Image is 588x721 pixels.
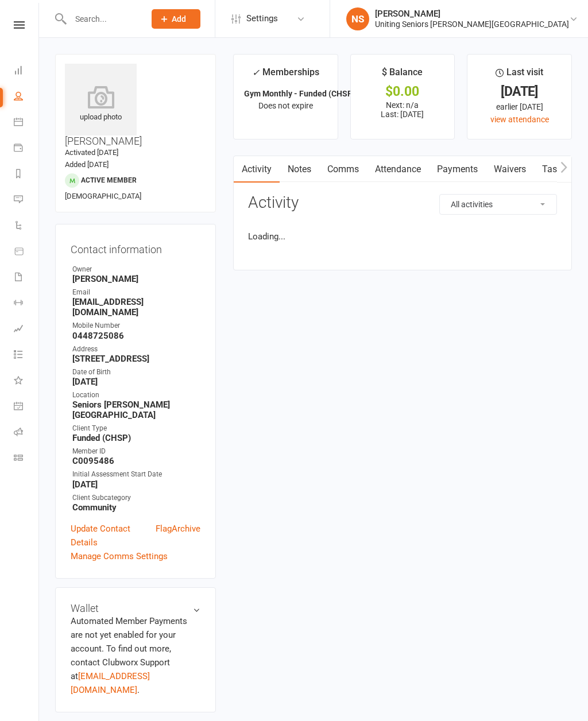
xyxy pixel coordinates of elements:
div: Owner [72,264,200,275]
a: Attendance [367,156,429,183]
a: Flag [156,522,172,549]
a: [EMAIL_ADDRESS][DOMAIN_NAME] [71,671,150,695]
time: Activated [DATE] [65,148,118,157]
a: Calendar [14,110,40,136]
strong: [DATE] [72,377,200,387]
div: Client Subcategory [72,493,200,503]
a: People [14,84,40,110]
a: Comms [319,156,367,183]
div: Email [72,287,200,298]
span: Active member [81,176,137,184]
h3: Activity [248,194,557,212]
a: Assessments [14,317,40,343]
a: Archive [172,522,200,549]
p: Next: n/a Last: [DATE] [361,100,444,119]
strong: 0448725086 [72,331,200,341]
li: Loading... [248,230,557,243]
a: Class kiosk mode [14,446,40,472]
span: Does not expire [258,101,313,110]
a: Payments [14,136,40,162]
div: Last visit [496,65,543,86]
div: upload photo [65,86,137,123]
div: Location [72,390,200,401]
a: Reports [14,162,40,188]
time: Added [DATE] [65,160,109,169]
strong: Seniors [PERSON_NAME][GEOGRAPHIC_DATA] [72,400,200,420]
div: Memberships [252,65,319,86]
span: [DEMOGRAPHIC_DATA] [65,192,141,200]
span: Add [172,14,186,24]
a: What's New [14,369,40,394]
strong: Funded (CHSP) [72,433,200,443]
i: ✓ [252,67,260,78]
a: Product Sales [14,239,40,265]
strong: [DATE] [72,479,200,490]
div: NS [346,7,369,30]
no-payment-system: Automated Member Payments are not yet enabled for your account. To find out more, contact Clubwor... [71,616,187,695]
a: view attendance [490,115,549,124]
a: Roll call kiosk mode [14,420,40,446]
a: Notes [280,156,319,183]
a: Activity [234,156,280,183]
span: Settings [246,6,278,32]
a: Dashboard [14,59,40,84]
div: Member ID [72,446,200,457]
strong: Community [72,502,200,513]
h3: Wallet [71,603,200,614]
a: Tasks [534,156,574,183]
div: Mobile Number [72,320,200,331]
div: $ Balance [382,65,423,86]
div: Date of Birth [72,367,200,378]
strong: [STREET_ADDRESS] [72,354,200,364]
h3: [PERSON_NAME] [65,64,206,147]
div: [PERSON_NAME] [375,9,569,19]
h3: Contact information [71,239,200,255]
a: Payments [429,156,486,183]
a: Waivers [486,156,534,183]
div: [DATE] [478,86,561,98]
a: Update Contact Details [71,522,156,549]
strong: [EMAIL_ADDRESS][DOMAIN_NAME] [72,297,200,317]
strong: Gym Monthly - Funded (CHSP) [244,89,355,98]
strong: C0095486 [72,456,200,466]
div: Uniting Seniors [PERSON_NAME][GEOGRAPHIC_DATA] [375,19,569,29]
div: Client Type [72,423,200,434]
input: Search... [67,11,137,27]
a: General attendance kiosk mode [14,394,40,420]
strong: [PERSON_NAME] [72,274,200,284]
div: $0.00 [361,86,444,98]
a: Manage Comms Settings [71,549,168,563]
div: Initial Assessment Start Date [72,469,200,480]
button: Add [152,9,200,29]
div: Address [72,344,200,355]
div: earlier [DATE] [478,100,561,113]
